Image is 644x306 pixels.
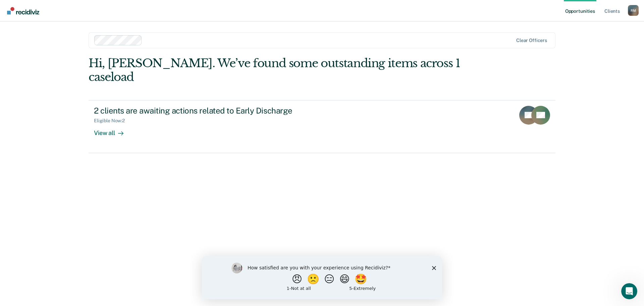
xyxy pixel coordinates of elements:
[94,106,329,116] div: 2 clients are awaiting actions related to Early Discharge
[628,5,639,16] div: R M
[94,124,131,137] div: View all
[7,7,39,14] img: Recidiviz
[628,5,639,16] button: Profile dropdown button
[94,118,130,124] div: Eligible Now : 2
[516,38,547,43] div: Clear officers
[89,100,555,153] a: 2 clients are awaiting actions related to Early DischargeEligible Now:2View all
[89,56,462,84] div: Hi, [PERSON_NAME]. We’ve found some outstanding items across 1 caseload
[621,283,637,299] iframe: Intercom live chat
[202,256,442,299] iframe: Survey by Kim from Recidiviz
